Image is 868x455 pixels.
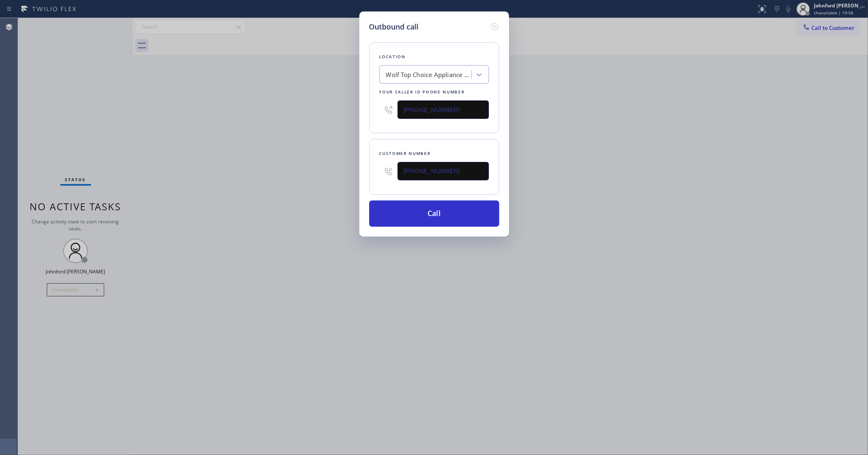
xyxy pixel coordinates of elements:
[379,52,489,61] div: Location
[379,88,489,96] div: Your caller id phone number
[369,21,419,32] h5: Outbound call
[379,149,489,158] div: Customer number
[397,100,489,119] input: (123) 456-7890
[397,162,489,180] input: (123) 456-7890
[369,200,499,227] button: Call
[386,70,472,80] div: Wolf Top Choice Appliance Repair [GEOGRAPHIC_DATA]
